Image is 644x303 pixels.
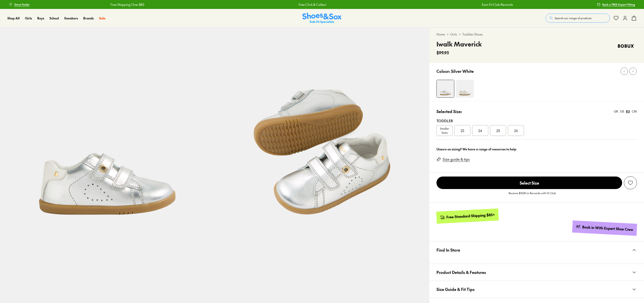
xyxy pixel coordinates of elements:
[429,264,644,281] button: Product Details & Features
[50,16,59,21] a: School
[450,32,457,37] a: Girls
[626,109,630,114] div: EU
[83,16,94,21] a: Brands
[429,281,644,298] button: Size Guide & Fit Tips
[451,68,474,74] p: Silver White
[99,16,106,21] a: Sale
[436,32,637,37] div: > >
[298,2,326,7] a: Free Click & Collect
[436,118,637,123] div: Toddler
[37,16,44,21] a: Boys
[110,2,144,7] a: Free Shipping Over $85
[632,109,637,114] div: CM
[624,176,637,189] button: Add to Wishlist
[302,13,342,24] a: Shoes & Sox
[64,16,78,21] a: Sneakers
[597,0,635,8] a: Book a FREE Expert Fitting
[215,27,429,242] img: 5-551613_1
[99,16,106,20] span: Sale
[446,212,495,220] div: Free Standard Shipping $85+
[546,14,610,23] button: Search our range of products
[436,283,475,296] span: Size Guide & Fit Tips
[572,221,637,236] a: Book in With Expert Shoe Crew
[436,147,637,151] div: Unsure on sizing? We have a range of resources to help
[437,80,454,97] img: 4-551612_1
[461,128,464,133] span: 23
[437,126,452,135] span: Smaller Sizes
[481,2,513,7] a: Earn Fit Club Rewards
[582,225,634,232] div: Book in With Expert Shoe Crew
[496,128,500,133] span: 25
[509,191,556,199] p: Receive $10.00 in Rewards with Fit Club
[436,39,482,49] h4: Iwalk Maverick
[478,128,482,133] span: 24
[436,243,460,257] span: Find In Store
[83,16,94,20] span: Brands
[443,157,470,162] a: Size guide & tips
[25,16,32,21] a: Girls
[462,32,483,37] a: Toddler Shoes
[429,242,644,258] button: Find In Store
[302,13,342,24] img: SNS_Logo_Responsive.svg
[436,108,462,114] p: Selected Size:
[436,208,499,224] a: Free Standard Shipping $85+
[436,68,450,74] p: Colour:
[14,2,30,6] span: Store Finder
[614,109,618,114] div: UK
[615,39,637,53] img: Vendor logo
[7,16,20,21] a: Shop All
[620,109,624,114] div: US
[50,16,59,20] span: School
[436,32,445,37] a: Home
[7,16,20,20] span: Shop All
[555,16,592,20] span: Search our range of products
[436,266,486,279] span: Product Details & Features
[436,50,449,56] span: $99.95
[456,80,474,98] img: 4-551616_1
[64,16,78,20] span: Sneakers
[602,2,635,6] span: Book a FREE Expert Fitting
[514,128,518,133] span: 26
[436,177,622,189] span: Select Size
[37,16,44,20] span: Boys
[25,16,32,20] span: Girls
[436,176,622,189] button: Select Size
[9,0,30,8] a: Store Finder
